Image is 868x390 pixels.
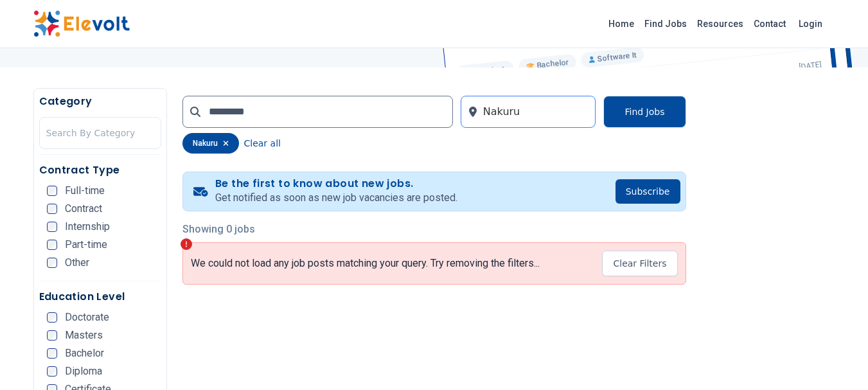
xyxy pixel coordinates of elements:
h5: Education Level [39,289,161,305]
button: Clear Filters [602,251,677,276]
p: We could not load any job posts matching your query. Try removing the filters... [191,257,540,270]
span: Part-time [65,240,107,250]
span: Other [65,258,89,268]
a: Contact [748,13,791,34]
input: Bachelor [47,348,57,359]
p: Showing 0 jobs [182,222,686,237]
a: Resources [692,13,748,34]
input: Full-time [47,186,57,196]
h5: Category [39,94,161,109]
input: Masters [47,330,57,341]
input: Internship [47,222,57,232]
span: Doctorate [65,312,109,323]
button: Subscribe [616,179,680,204]
input: Other [47,258,57,268]
input: Diploma [47,366,57,377]
input: Contract [47,204,57,214]
button: Clear all [244,133,281,154]
img: Elevolt [33,10,130,37]
span: Diploma [65,366,102,377]
div: nakuru [182,133,239,154]
span: Masters [65,330,103,341]
iframe: Chat Widget [804,328,868,390]
h5: Contract Type [39,163,161,178]
button: Find Jobs [603,96,686,128]
span: Contract [65,204,102,214]
h4: Be the first to know about new jobs. [215,177,457,190]
span: Bachelor [65,348,104,359]
span: Full-time [65,186,105,196]
a: Home [603,13,639,34]
a: Login [791,11,830,37]
a: Find Jobs [639,13,692,34]
p: Get notified as soon as new job vacancies are posted. [215,190,457,206]
input: Doctorate [47,312,57,323]
input: Part-time [47,240,57,250]
span: Internship [65,222,110,232]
